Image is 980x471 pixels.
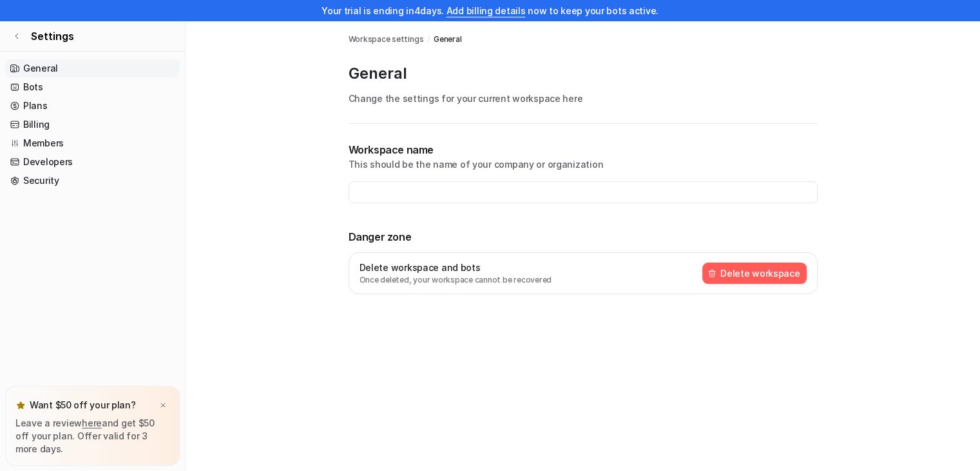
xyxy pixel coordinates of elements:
[349,142,818,157] p: Workspace name
[31,28,74,44] span: Settings
[15,400,26,410] img: star
[5,115,180,134] a: Billing
[447,5,526,16] a: Add billing details
[82,417,102,428] a: here
[434,34,461,45] a: General
[5,78,180,96] a: Bots
[702,263,807,284] button: Delete workspace
[5,153,180,171] a: Developers
[349,34,424,45] a: Workspace settings
[349,92,818,105] p: Change the settings for your current workspace here
[360,261,552,274] p: Delete workspace and bots
[5,172,180,190] a: Security
[15,417,169,456] p: Leave a review and get $50 off your plan. Offer valid for 3 more days.
[427,34,430,45] span: /
[5,97,180,115] a: Plans
[349,157,818,171] p: This should be the name of your company or organization
[349,63,818,84] p: General
[30,399,136,412] p: Want $50 off your plan?
[159,401,167,410] img: x
[5,59,180,77] a: General
[5,134,180,152] a: Members
[349,229,818,245] p: Danger zone
[360,274,552,286] p: Once deleted, your workspace cannot be recovered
